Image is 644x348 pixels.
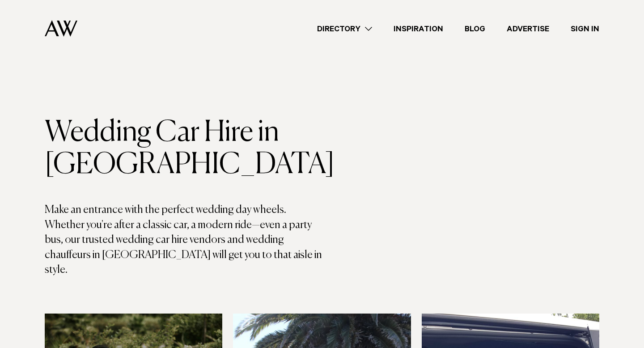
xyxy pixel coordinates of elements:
[454,23,496,35] a: Blog
[560,23,610,35] a: Sign In
[45,20,77,37] img: Auckland Weddings Logo
[496,23,560,35] a: Advertise
[45,117,322,181] h1: Wedding Car Hire in [GEOGRAPHIC_DATA]
[306,23,383,35] a: Directory
[45,203,322,278] p: Make an entrance with the perfect wedding day wheels. Whether you're after a classic car, a moder...
[383,23,454,35] a: Inspiration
